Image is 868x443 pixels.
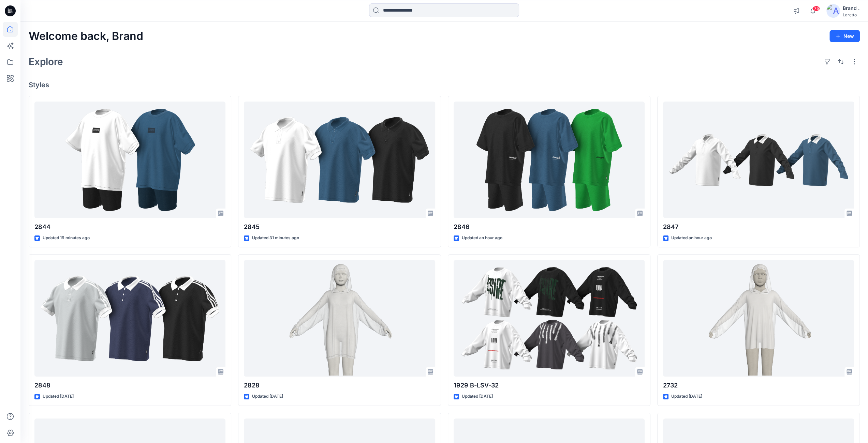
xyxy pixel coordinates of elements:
[663,381,854,390] p: 2732
[454,260,645,377] a: 1929 B-LSV-32
[454,381,645,390] p: 1929 B-LSV-32
[663,102,854,218] a: 2847
[829,30,860,42] button: New
[34,381,225,390] p: 2848
[29,81,860,89] h4: Styles
[244,381,435,390] p: 2828
[34,102,225,218] a: 2844
[29,30,143,43] h2: Welcome back, Brand
[462,393,493,400] p: Updated [DATE]
[43,393,74,400] p: Updated [DATE]
[252,393,283,400] p: Updated [DATE]
[454,102,645,218] a: 2846
[43,234,90,242] p: Updated 19 minutes ago
[663,260,854,377] a: 2732
[843,12,859,17] div: Laretto
[34,260,225,377] a: 2848
[29,56,63,67] h2: Explore
[663,222,854,232] p: 2847
[671,234,712,242] p: Updated an hour ago
[843,4,859,12] div: Brand .
[34,222,225,232] p: 2844
[826,4,840,18] img: avatar
[244,222,435,232] p: 2845
[244,260,435,377] a: 2828
[462,234,502,242] p: Updated an hour ago
[812,6,820,11] span: 75
[671,393,702,400] p: Updated [DATE]
[252,234,299,242] p: Updated 31 minutes ago
[454,222,645,232] p: 2846
[244,102,435,218] a: 2845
